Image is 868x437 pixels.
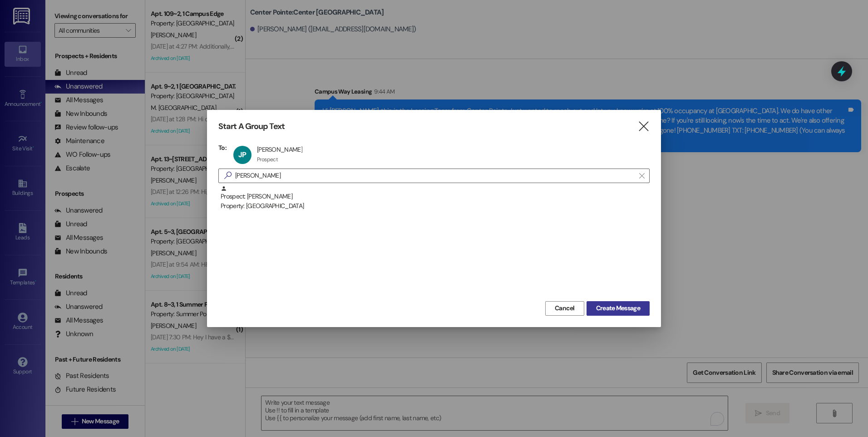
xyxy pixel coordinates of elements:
i:  [639,172,644,179]
div: Property: [GEOGRAPHIC_DATA] [221,201,650,211]
h3: Start A Group Text [218,121,285,132]
input: Search for any contact or apartment [235,169,635,182]
span: JP [238,150,246,159]
button: Clear text [635,169,649,183]
button: Create Message [587,301,650,316]
span: Cancel [555,303,575,313]
div: Prospect: [PERSON_NAME]Property: [GEOGRAPHIC_DATA] [218,185,650,208]
div: [PERSON_NAME] [257,145,302,154]
i:  [221,171,235,180]
div: Prospect [257,156,278,163]
h3: To: [218,144,227,152]
span: Create Message [596,303,640,313]
button: Cancel [545,301,584,316]
i:  [637,122,650,131]
div: Prospect: [PERSON_NAME] [221,185,650,211]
